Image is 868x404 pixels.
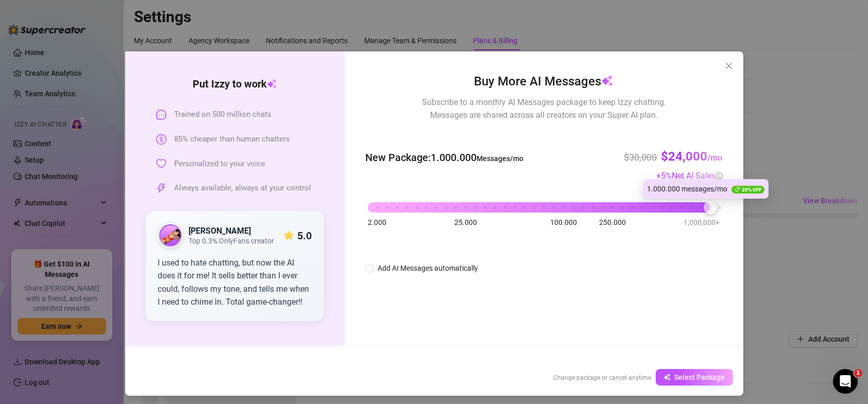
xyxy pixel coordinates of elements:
button: Select Package [656,369,733,385]
span: 25.000 [454,217,477,228]
span: New Package : 1.000.000 [365,150,523,166]
span: 250.000 [599,217,626,228]
span: 1,000,000+ [684,217,720,228]
span: message [156,110,166,120]
span: star [284,231,294,241]
span: heart [156,159,166,169]
span: Top 0.3% OnlyFans creator [189,237,275,245]
span: Messages/mo [476,154,523,163]
span: Trained on 500 million chats [175,109,272,121]
span: tag [735,187,740,192]
span: Personalized to your voice [175,158,266,170]
span: Buy More AI Messages [474,72,614,92]
img: public [159,224,182,247]
span: 1 [854,369,862,377]
span: close [725,62,733,70]
h3: $24,000 [661,149,723,165]
strong: Put Izzy to work [193,78,277,90]
span: 1.000.000 messages/mo [647,185,727,193]
span: + 5 % [657,171,723,181]
iframe: Intercom live chat [833,369,858,394]
strong: 5.0 [297,230,312,242]
span: Select Package [675,373,725,381]
span: Subscribe to a monthly AI Messages package to keep Izzy chatting. Messages are shared across all ... [422,96,666,121]
div: I used to hate chatting, but now the AI does it for me! It sells better than I ever could, follow... [158,256,312,309]
span: Change package or cancel anytime [554,374,652,381]
strong: [PERSON_NAME] [189,226,251,236]
span: 20 % OFF [731,186,764,194]
button: Close [721,58,737,74]
span: 2.000 [368,217,386,228]
span: /mo [708,153,723,163]
span: 85% cheaper than human chatters [175,133,291,146]
span: dollar [156,134,166,145]
span: info-circle [716,172,723,179]
div: Add AI Messages automatically [378,262,478,274]
div: Net AI Sales [672,169,723,182]
span: 100.000 [550,217,577,228]
del: $30,000 [624,152,657,163]
span: thunderbolt [156,183,166,194]
span: Close [721,62,737,70]
span: Always available, always at your control [175,182,312,195]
